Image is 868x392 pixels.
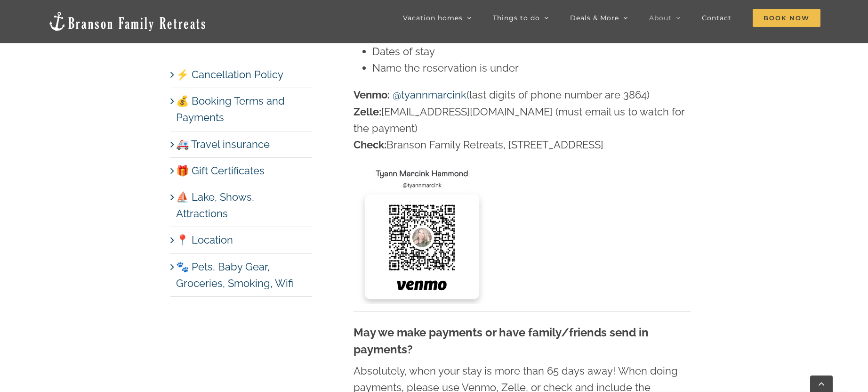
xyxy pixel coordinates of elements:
[354,139,386,151] strong: Check:
[176,261,293,289] a: 🐾 Pets, Baby Gear, Groceries, Smoking, Wifi
[354,87,691,153] p: (last digits of phone number are 3864) [EMAIL_ADDRESS][DOMAIN_NAME] (must email us to watch for t...
[354,106,381,118] strong: Zelle:
[570,15,619,21] span: Deals & More
[753,8,820,27] a: Book Now
[354,89,390,101] strong: Venmo:
[702,15,731,21] span: Contact
[753,9,820,27] span: Book Now
[176,68,283,81] a: ⚡️ Cancellation Policy
[403,8,472,27] a: Vacation homes
[393,89,466,101] a: @tyannmarcink
[176,95,285,123] a: 💰 Booking Terms and Payments
[176,138,270,150] a: 🚑 Travel insurance
[493,15,540,21] span: Things to do
[493,8,549,27] a: Things to do
[372,60,691,76] li: Name the reservation is under
[649,8,681,27] a: About
[649,15,672,21] span: About
[403,15,463,21] span: Vacation homes
[570,8,628,27] a: Deals & More
[403,8,820,27] nav: Main Menu Sticky
[176,191,254,220] a: ⛵️ Lake, Shows, Attractions
[354,326,649,356] strong: May we make payments or have family/friends send in payments?
[48,11,207,32] img: Branson Family Retreats Logo
[176,164,265,177] a: 🎁 Gift Certificates
[372,43,691,60] li: Dates of stay
[176,234,233,246] a: 📍 Location
[702,8,731,27] a: Contact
